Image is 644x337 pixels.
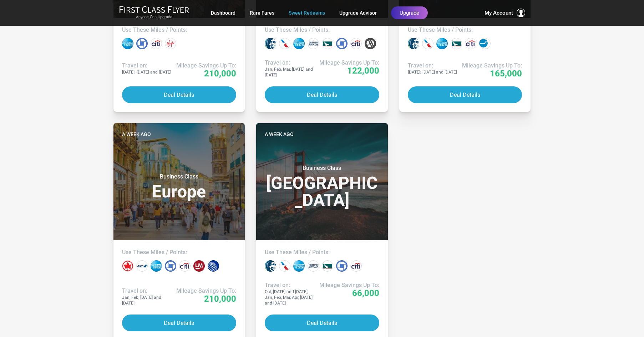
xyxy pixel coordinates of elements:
button: My Account [485,9,525,17]
div: Virgin Atlantic miles [165,38,176,49]
div: American miles [422,38,433,49]
button: Deal Details [122,86,237,103]
div: Citi points [350,38,362,49]
div: British Airways miles [308,38,319,49]
h3: [GEOGRAPHIC_DATA] [265,165,379,209]
div: Alaska miles [265,260,276,272]
a: Upgrade Advisor [339,6,377,19]
div: Alaska miles [408,38,419,49]
div: Chase points [336,38,348,49]
img: First Class Flyer [119,6,189,13]
h4: Use These Miles / Points: [408,26,522,34]
div: Air Canada miles [122,260,133,272]
time: A week ago [122,130,151,138]
div: Chase points [336,260,348,272]
div: United miles [208,260,219,272]
div: Cathay Pacific miles [322,260,333,272]
span: My Account [485,9,513,17]
a: Rare Fares [250,6,274,19]
div: British Airways miles [308,260,319,272]
h4: Use These Miles / Points: [265,26,379,34]
div: LifeMiles [193,260,205,272]
a: First Class FlyerAnyone Can Upgrade [119,6,189,20]
button: Deal Details [408,86,522,103]
div: Citi points [465,38,476,49]
div: Amex points [436,38,448,49]
div: Alaska miles [265,38,276,49]
div: Citi points [350,260,362,272]
div: Citi points [179,260,191,272]
div: Finnair Plus [479,38,491,49]
button: Deal Details [122,315,237,331]
a: Dashboard [211,6,235,19]
div: Amex points [293,260,305,272]
small: Business Class [135,173,224,180]
small: Anyone Can Upgrade [119,15,189,20]
a: Upgrade [391,6,428,19]
h4: Use These Miles / Points: [265,249,379,256]
div: American miles [279,260,290,272]
div: Amex points [122,38,133,49]
div: Citi points [151,38,162,49]
div: All Nippon miles [136,260,148,272]
h4: Use These Miles / Points: [122,26,237,34]
div: Cathay Pacific miles [322,38,333,49]
h3: Europe [122,173,237,200]
a: Sweet Redeems [289,6,325,19]
div: Chase points [136,38,148,49]
button: Deal Details [265,315,379,331]
div: American miles [279,38,290,49]
div: Chase points [165,260,176,272]
time: A week ago [265,130,294,138]
h4: Use These Miles / Points: [122,249,237,256]
div: Marriott points [365,38,376,49]
div: Amex points [293,38,305,49]
button: Deal Details [265,86,379,103]
div: Amex points [151,260,162,272]
small: Business Class [277,165,366,172]
div: Cathay Pacific miles [451,38,462,49]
